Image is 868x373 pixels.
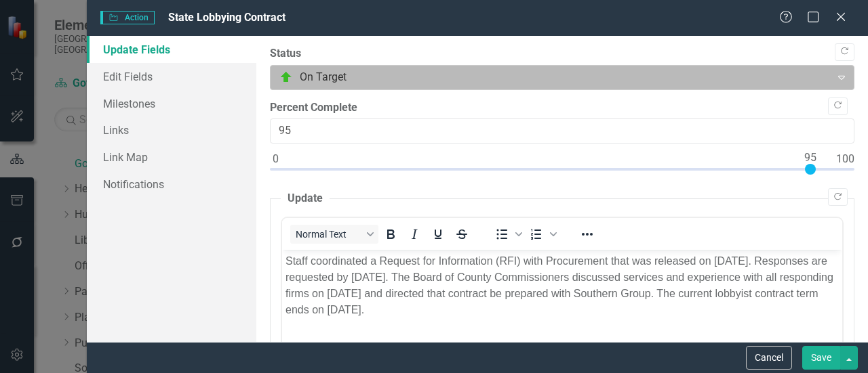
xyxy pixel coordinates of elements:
[490,225,524,244] div: Bullet list
[746,346,792,370] button: Cancel
[379,225,402,244] button: Bold
[100,11,155,24] span: Action
[87,36,256,63] a: Update Fields
[450,225,473,244] button: Strikethrough
[525,225,559,244] div: Numbered list
[270,100,854,116] label: Percent Complete
[87,90,256,117] a: Milestones
[290,225,378,244] button: Block Normal Text
[403,225,426,244] button: Italic
[270,46,854,62] label: Status
[802,346,840,370] button: Save
[576,225,599,244] button: Reveal or hide additional toolbar items
[87,116,256,144] a: Links
[168,11,285,24] span: State Lobbying Contract
[281,191,330,206] legend: Update
[87,144,256,171] a: Link Map
[296,229,362,240] span: Normal Text
[87,63,256,90] a: Edit Fields
[427,225,450,244] button: Underline
[87,171,256,198] a: Notifications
